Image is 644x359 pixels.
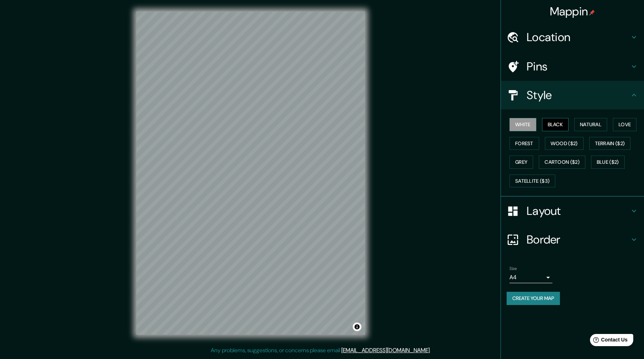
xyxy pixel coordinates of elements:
[501,197,644,225] div: Layout
[501,23,644,51] div: Location
[580,331,636,351] iframe: Help widget launcher
[550,4,595,19] h4: Mappin
[574,118,607,131] button: Natural
[591,156,625,169] button: Blue ($2)
[589,10,595,15] img: pin-icon.png
[613,118,636,131] button: Love
[509,272,552,283] div: A4
[501,81,644,109] div: Style
[211,346,431,355] p: Any problems, suggestions, or concerns please email .
[527,204,630,218] h4: Layout
[527,232,630,247] h4: Border
[527,88,630,102] h4: Style
[431,346,432,355] div: .
[509,266,517,272] label: Size
[545,137,584,150] button: Wood ($2)
[353,323,361,331] button: Toggle attribution
[539,156,585,169] button: Cartoon ($2)
[507,292,560,305] button: Create your map
[509,174,555,188] button: Satellite ($3)
[136,11,365,335] canvas: Map
[589,137,631,150] button: Terrain ($2)
[542,118,569,131] button: Black
[527,59,630,74] h4: Pins
[509,137,539,150] button: Forest
[432,346,433,355] div: .
[341,346,430,354] a: [EMAIL_ADDRESS][DOMAIN_NAME]
[501,52,644,81] div: Pins
[527,30,630,44] h4: Location
[501,225,644,254] div: Border
[509,118,536,131] button: White
[509,156,533,169] button: Grey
